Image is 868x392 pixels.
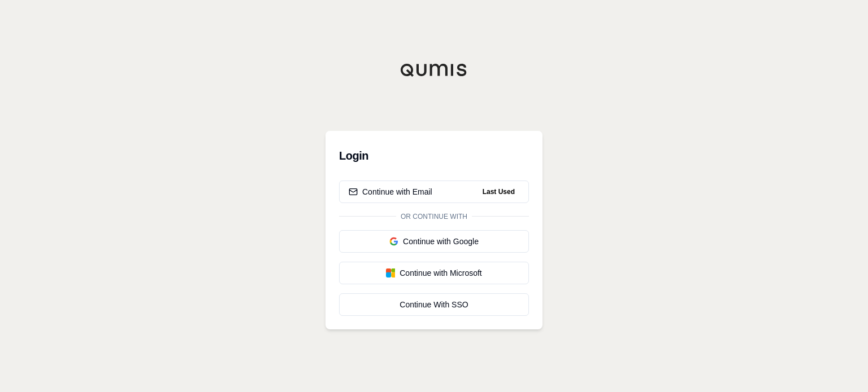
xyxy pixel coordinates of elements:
[339,144,529,167] h3: Login
[349,236,519,247] div: Continue with Google
[349,299,519,310] div: Continue With SSO
[478,185,519,199] span: Last Used
[339,180,529,203] button: Continue with EmailLast Used
[339,262,529,284] button: Continue with Microsoft
[339,230,529,253] button: Continue with Google
[349,186,432,197] div: Continue with Email
[339,293,529,316] a: Continue With SSO
[349,267,519,279] div: Continue with Microsoft
[396,212,472,221] span: Or continue with
[400,63,468,77] img: Qumis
